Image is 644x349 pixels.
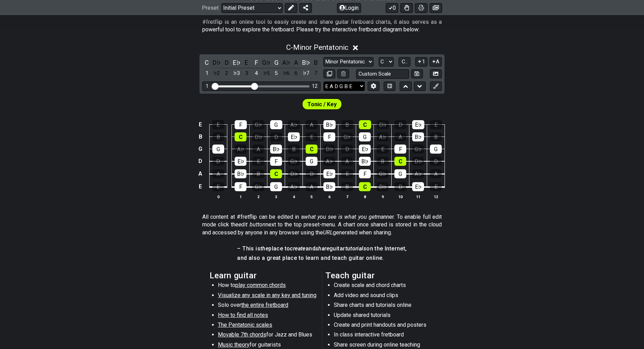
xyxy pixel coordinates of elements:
div: toggle scale degree [202,69,211,78]
td: E [196,119,205,131]
div: B♭ [359,157,371,166]
div: D [270,132,282,141]
div: toggle pitch class [301,58,311,67]
div: A [394,132,406,141]
div: G♭ [341,132,353,141]
button: C.. [399,57,410,67]
li: for Jazz and Blues [218,331,317,341]
div: C [306,145,317,154]
button: Edit Preset [285,3,297,13]
div: G [270,120,282,129]
button: 0 [386,3,398,13]
span: The Pentatonic scales [218,321,272,328]
div: C [235,132,246,141]
div: toggle scale degree [312,69,321,78]
div: E♭ [412,182,424,191]
td: B [196,131,205,143]
div: C [270,169,282,178]
th: 2 [250,193,267,200]
div: A♭ [323,157,335,166]
button: Create image [430,3,442,13]
div: 1 [206,83,209,89]
div: E♭ [323,169,335,178]
button: First click edit preset to enable marker editing [430,82,442,91]
span: Visualize any scale in any key and tuning [218,292,316,298]
div: B [341,120,353,129]
div: toggle pitch class [282,58,291,67]
div: F [394,145,406,154]
div: toggle scale degree [232,69,241,78]
div: D [394,182,406,191]
div: E [212,120,224,129]
div: B [288,145,300,154]
div: G [306,157,317,166]
div: E [306,132,317,141]
div: D♭ [252,132,264,141]
div: toggle pitch class [202,58,211,67]
span: Music theory [218,341,250,348]
div: B♭ [270,145,282,154]
span: Preset [202,5,219,11]
div: C [359,182,371,191]
div: toggle pitch class [222,58,231,67]
div: E [430,120,442,129]
select: Tuning [323,82,365,91]
div: toggle pitch class [232,58,241,67]
th: 5 [303,193,321,200]
div: A♭ [235,145,246,154]
div: A♭ [288,120,300,129]
div: toggle scale degree [212,69,221,78]
span: C - Minor Pentatonic [286,43,348,52]
div: toggle pitch class [252,58,261,67]
div: B [377,157,388,166]
div: toggle scale degree [252,69,261,78]
div: A♭ [288,182,300,191]
th: 8 [356,193,374,200]
span: First enable full edit mode to edit [307,99,337,109]
div: B [252,169,264,178]
span: Movable 7th chords [218,331,266,338]
th: 4 [285,193,303,200]
span: C.. [402,59,407,65]
div: toggle pitch class [272,58,281,67]
button: Share Preset [299,3,312,13]
th: 7 [338,193,356,200]
div: E♭ [288,132,300,141]
div: F [323,132,335,141]
div: G [212,145,224,154]
div: G♭ [412,145,424,154]
div: toggle pitch class [212,58,221,67]
th: 6 [321,193,338,200]
th: 9 [374,193,392,200]
button: Create Image [430,69,442,79]
em: create [290,245,305,252]
span: the entire fretboard [241,302,288,308]
th: 12 [427,193,445,200]
h2: Teach guitar [325,272,434,279]
div: D♭ [377,120,389,129]
div: toggle scale degree [222,69,231,78]
th: 10 [392,193,409,200]
li: Add video and sound clips [334,292,433,301]
div: G♭ [252,182,264,191]
h2: Learn guitar [210,272,319,279]
div: toggle scale degree [301,69,311,78]
td: A [196,168,205,180]
button: 1 [415,57,427,67]
div: G♭ [252,120,265,129]
li: Share charts and tutorials online [334,301,433,311]
h4: and also a great place to learn and teach guitar online. [237,254,407,262]
div: B♭ [323,182,335,191]
select: Tonic/Root [379,57,394,67]
div: toggle scale degree [292,69,301,78]
div: A♭ [377,132,388,141]
div: E [377,145,388,154]
div: C [394,157,406,166]
div: A [252,145,264,154]
div: F [235,182,246,191]
div: G♭ [288,157,300,166]
div: G♭ [377,169,388,178]
td: D [196,155,205,168]
td: E [196,180,205,193]
button: A [430,57,442,67]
